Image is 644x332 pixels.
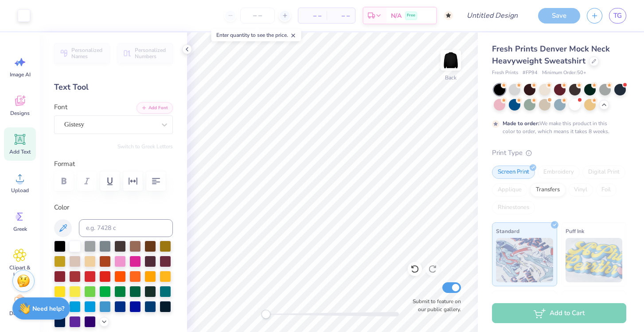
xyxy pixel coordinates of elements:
[492,148,626,158] div: Print Type
[117,43,173,63] button: Personalized Numbers
[492,166,535,179] div: Screen Print
[460,7,525,24] input: Untitled Design
[613,11,622,21] span: TG
[262,310,270,319] div: Accessibility label
[304,11,321,20] span: – –
[54,81,173,93] div: Text Tool
[542,69,586,77] span: Minimum Order: 50 +
[445,74,457,82] div: Back
[492,69,518,77] span: Fresh Prints
[391,11,402,20] span: N/A
[496,238,553,282] img: Standard
[609,8,626,24] a: TG
[5,264,35,278] span: Clipart & logos
[211,29,301,41] div: Enter quantity to see the price.
[137,102,173,114] button: Add Font
[408,297,461,313] label: Submit to feature on our public gallery.
[503,120,539,127] strong: Made to order:
[492,201,535,214] div: Rhinestones
[538,166,580,179] div: Embroidery
[54,43,109,63] button: Personalized Names
[496,226,519,236] span: Standard
[10,110,30,117] span: Designs
[407,12,415,19] span: Free
[568,183,593,197] div: Vinyl
[32,304,64,313] strong: Need help?
[523,69,538,77] span: # FP94
[54,159,173,169] label: Format
[582,166,625,179] div: Digital Print
[566,226,584,236] span: Puff Ink
[71,47,104,59] span: Personalized Names
[10,71,31,78] span: Image AI
[596,183,617,197] div: Foil
[332,11,350,20] span: – –
[240,8,275,24] input: – –
[492,183,527,197] div: Applique
[79,219,173,237] input: e.g. 7428 c
[503,119,612,135] div: We make this product in this color to order, which means it takes 8 weeks.
[530,183,566,197] div: Transfers
[9,148,31,155] span: Add Text
[492,43,610,66] span: Fresh Prints Denver Mock Neck Heavyweight Sweatshirt
[54,102,67,112] label: Font
[442,51,460,69] img: Back
[13,225,27,233] span: Greek
[11,187,29,194] span: Upload
[566,238,623,282] img: Puff Ink
[9,310,31,317] span: Decorate
[135,47,168,59] span: Personalized Numbers
[54,202,173,213] label: Color
[117,143,173,150] button: Switch to Greek Letters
